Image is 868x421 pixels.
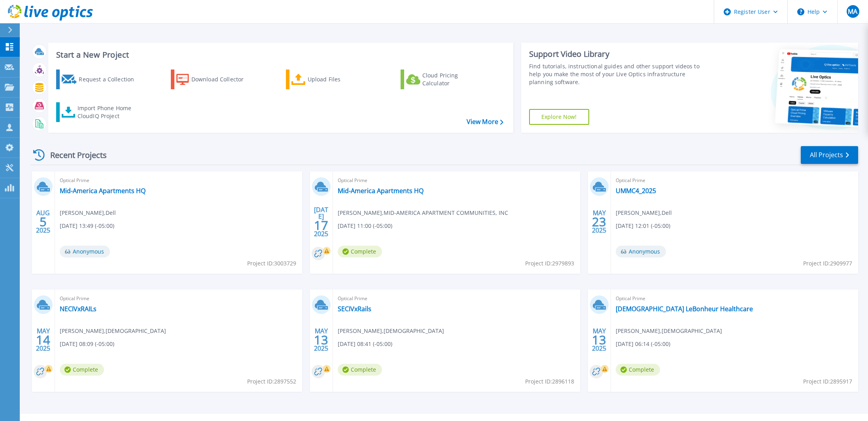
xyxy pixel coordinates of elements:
a: Explore Now! [529,109,589,125]
a: Cloud Pricing Calculator [401,70,489,89]
h3: Start a New Project [56,51,503,59]
span: Anonymous [616,246,666,257]
span: Optical Prime [60,294,297,303]
a: [DEMOGRAPHIC_DATA] LeBonheur Healthcare [616,305,753,313]
span: 13 [592,336,606,343]
span: Complete [616,364,660,376]
div: Download Collector [191,71,255,87]
div: Upload Files [308,71,371,87]
span: 17 [314,222,328,229]
div: Import Phone Home CloudIQ Project [78,104,139,120]
span: [PERSON_NAME] , Dell [60,209,116,217]
span: Project ID: 2979893 [525,259,574,268]
span: [DATE] 13:49 (-05:00) [60,222,114,230]
span: Optical Prime [338,294,575,303]
span: Project ID: 3003729 [247,259,296,268]
span: [PERSON_NAME] , [DEMOGRAPHIC_DATA] [616,327,722,335]
span: [DATE] 06:14 (-05:00) [616,340,670,348]
span: Project ID: 2896118 [525,377,574,386]
span: [DATE] 12:01 (-05:00) [616,222,670,230]
span: Optical Prime [60,176,297,185]
a: Mid-America Apartments HQ [338,187,424,195]
div: MAY 2025 [314,325,329,354]
div: [DATE] 2025 [314,207,329,236]
span: [PERSON_NAME] , MID-AMERICA APARTMENT COMMUNITIES, INC [338,209,508,217]
div: Find tutorials, instructional guides and other support videos to help you make the most of your L... [529,62,702,86]
span: 5 [40,218,47,225]
a: View More [467,118,503,126]
span: Project ID: 2909977 [803,259,852,268]
span: Project ID: 2897552 [247,377,296,386]
div: AUG 2025 [36,207,51,236]
span: Optical Prime [338,176,575,185]
span: Complete [338,364,382,376]
a: All Projects [801,146,858,164]
span: 23 [592,218,606,225]
span: 14 [36,336,50,343]
a: SECIVxRails [338,305,371,313]
span: Complete [60,364,104,376]
span: [DATE] 11:00 (-05:00) [338,222,392,230]
a: Upload Files [286,70,374,89]
div: MAY 2025 [592,207,607,236]
span: [DATE] 08:41 (-05:00) [338,340,392,348]
span: [PERSON_NAME] , Dell [616,209,672,217]
div: Support Video Library [529,49,702,59]
a: NECIVxRAILs [60,305,96,313]
a: Mid-America Apartments HQ [60,187,146,195]
a: UMMC4_2025 [616,187,656,195]
div: Cloud Pricing Calculator [422,71,486,87]
div: Recent Projects [30,145,117,165]
span: [PERSON_NAME] , [DEMOGRAPHIC_DATA] [60,327,166,335]
span: Project ID: 2895917 [803,377,852,386]
span: Anonymous [60,246,110,257]
span: 13 [314,336,328,343]
span: Optical Prime [616,294,853,303]
span: [DATE] 08:09 (-05:00) [60,340,114,348]
div: Request a Collection [79,71,142,87]
div: MAY 2025 [36,325,51,354]
span: MA [848,8,857,15]
span: Complete [338,246,382,257]
a: Download Collector [171,70,259,89]
div: MAY 2025 [592,325,607,354]
span: Optical Prime [616,176,853,185]
a: Request a Collection [56,70,144,89]
span: [PERSON_NAME] , [DEMOGRAPHIC_DATA] [338,327,444,335]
